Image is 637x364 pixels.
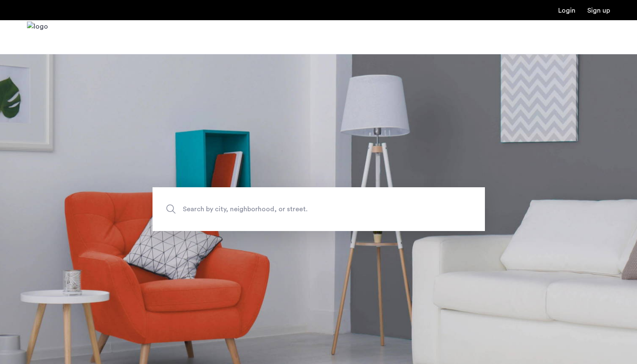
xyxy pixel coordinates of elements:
a: Login [558,7,575,14]
a: Registration [587,7,610,14]
img: logo [27,21,48,53]
input: Apartment Search [153,187,485,231]
a: Cazamio Logo [27,21,48,53]
span: Search by city, neighborhood, or street. [183,203,415,215]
